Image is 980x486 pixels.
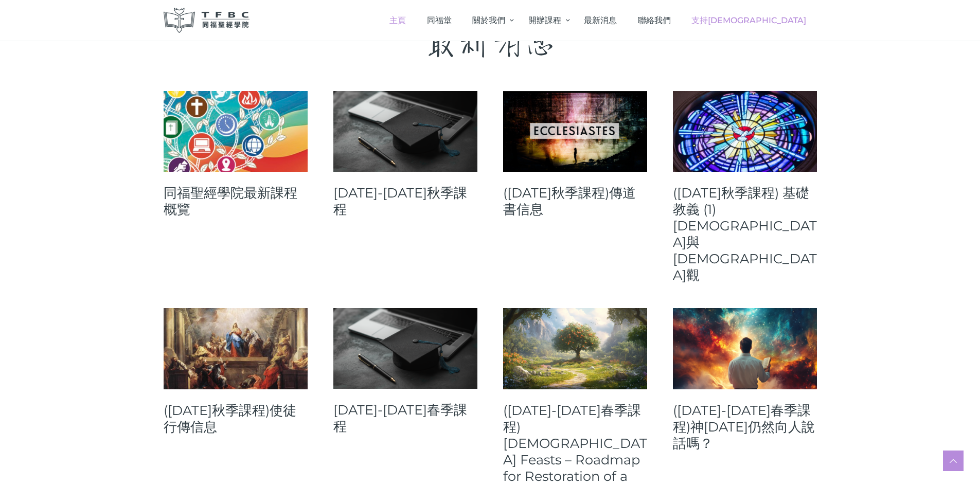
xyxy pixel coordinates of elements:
[379,5,417,35] a: 主頁
[584,15,617,25] span: 最新消息
[673,402,817,452] a: ([DATE]-[DATE]春季課程)神[DATE]仍然向人說話嗎？
[164,185,308,218] a: 同福聖經學院最新課程概覽
[673,185,817,283] a: ([DATE]秋季課程) 基礎教義 (1) [DEMOGRAPHIC_DATA]與[DEMOGRAPHIC_DATA]觀
[462,5,518,35] a: 關於我們
[638,15,671,25] span: 聯絡我們
[333,185,477,218] a: [DATE]-[DATE]秋季課程
[164,402,308,435] a: ([DATE]秋季課程)使徒行傳信息
[627,5,681,35] a: 聯絡我們
[518,5,573,35] a: 開辦課程
[528,15,561,25] span: 開辦課程
[333,402,477,435] a: [DATE]-[DATE]春季課程
[681,5,817,35] a: 支持[DEMOGRAPHIC_DATA]
[164,8,250,33] img: 同福聖經學院 TFBC
[943,451,964,471] a: Scroll to top
[574,5,628,35] a: 最新消息
[389,15,406,25] span: 主頁
[472,15,505,25] span: 關於我們
[416,5,462,35] a: 同福堂
[691,15,806,25] span: 支持[DEMOGRAPHIC_DATA]
[503,185,647,218] a: ([DATE]秋季課程)傳道書信息
[427,15,452,25] span: 同福堂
